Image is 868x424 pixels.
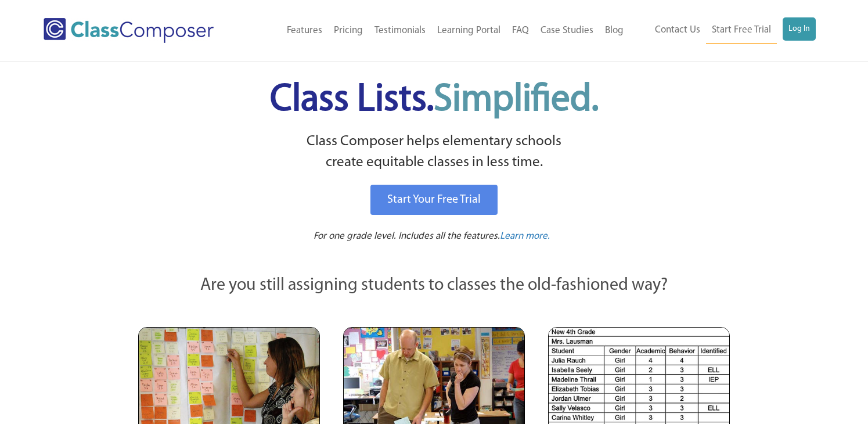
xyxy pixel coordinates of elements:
[369,18,431,44] a: Testimonials
[370,185,498,215] a: Start Your Free Trial
[649,17,706,43] a: Contact Us
[314,231,500,241] span: For one grade level. Includes all the features.
[599,18,629,44] a: Blog
[281,18,328,44] a: Features
[706,17,777,44] a: Start Free Trial
[44,18,214,43] img: Class Composer
[506,18,535,44] a: FAQ
[535,18,599,44] a: Case Studies
[136,131,732,174] p: Class Composer helps elementary schools create equitable classes in less time.
[434,81,599,119] span: Simplified.
[247,18,629,44] nav: Header Menu
[387,194,481,206] span: Start Your Free Trial
[500,231,550,241] span: Learn more.
[783,17,816,41] a: Log In
[500,229,550,244] a: Learn more.
[138,273,730,299] p: Are you still assigning students to classes the old-fashioned way?
[328,18,369,44] a: Pricing
[431,18,506,44] a: Learning Portal
[270,81,599,119] span: Class Lists.
[629,17,816,44] nav: Header Menu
